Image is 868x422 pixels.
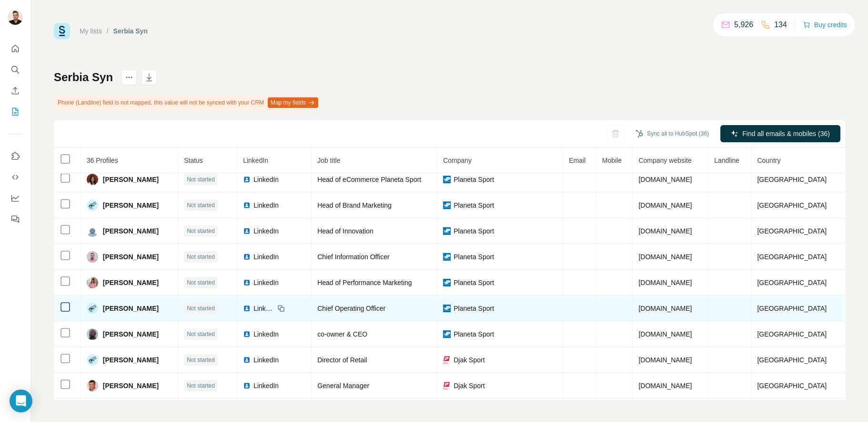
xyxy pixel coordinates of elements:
span: Company [443,157,472,164]
button: Sync all to HubSpot (36) [629,127,716,141]
span: Chief Operating Officer [317,305,385,312]
span: [DOMAIN_NAME] [638,253,692,261]
span: Djak Sport [454,355,484,365]
span: Not started [187,278,215,287]
span: Not started [187,253,215,261]
img: Avatar [87,200,98,211]
button: actions [121,70,137,85]
span: [PERSON_NAME] [103,175,159,184]
img: Avatar [87,225,98,237]
span: [GEOGRAPHIC_DATA] [757,356,827,364]
span: Not started [187,304,215,313]
button: Enrich CSV [8,82,23,99]
span: [DOMAIN_NAME] [638,305,692,312]
img: LinkedIn logo [243,253,251,261]
span: [DOMAIN_NAME] [638,330,692,338]
img: LinkedIn logo [243,227,251,235]
span: Find all emails & mobiles (36) [742,129,830,138]
span: [DOMAIN_NAME] [638,201,692,209]
span: [PERSON_NAME] [103,252,159,262]
button: Buy credits [803,18,847,32]
span: Not started [187,227,215,235]
span: [GEOGRAPHIC_DATA] [757,176,827,183]
span: Not started [187,330,215,338]
div: Phone (Landline) field is not mapped, this value will not be synced with your CRM [54,95,320,111]
span: Head of Performance Marketing [317,279,412,286]
h1: Serbia Syn [54,70,113,85]
div: Open Intercom Messenger [10,390,32,412]
button: Quick start [8,40,23,57]
span: Head of eCommerce Planeta Sport [317,176,421,183]
span: Not started [187,201,215,210]
button: Feedback [8,211,23,228]
span: [GEOGRAPHIC_DATA] [757,201,827,209]
img: LinkedIn logo [243,356,251,364]
span: [GEOGRAPHIC_DATA] [757,279,827,286]
img: LinkedIn logo [243,279,251,286]
span: Status [184,157,203,164]
span: Country [757,157,780,164]
span: [PERSON_NAME] [103,304,159,313]
span: LinkedIn [253,329,279,339]
span: [GEOGRAPHIC_DATA] [757,253,827,261]
span: Not started [187,175,215,184]
span: [GEOGRAPHIC_DATA] [757,330,827,338]
img: company-logo [443,227,451,235]
img: LinkedIn logo [243,330,251,338]
span: [PERSON_NAME] [103,381,159,390]
img: Avatar [87,380,98,391]
span: Landline [714,157,739,164]
span: LinkedIn [253,355,279,365]
img: company-logo [443,356,451,364]
img: LinkedIn logo [243,176,251,183]
span: [DOMAIN_NAME] [638,176,692,183]
img: company-logo [443,279,451,286]
span: co-owner & CEO [317,330,367,338]
span: Djak Sport [454,381,484,390]
img: company-logo [443,330,451,338]
span: LinkedIn [253,278,279,287]
span: Company website [638,157,691,164]
span: [PERSON_NAME] [103,226,159,236]
img: Avatar [8,10,23,25]
span: [GEOGRAPHIC_DATA] [757,305,827,312]
span: Planeta Sport [454,175,494,184]
button: Dashboard [8,190,23,207]
span: Planeta Sport [454,329,494,339]
span: [DOMAIN_NAME] [638,227,692,235]
span: [GEOGRAPHIC_DATA] [757,382,827,390]
span: [PERSON_NAME] [103,355,159,365]
span: Head of Innovation [317,227,373,235]
p: 134 [774,19,787,31]
span: 36 Profiles [87,157,118,164]
img: Avatar [87,277,98,288]
div: Serbia Syn [113,26,148,36]
img: LinkedIn logo [243,382,251,390]
span: LinkedIn [253,252,279,262]
span: [DOMAIN_NAME] [638,382,692,390]
span: Head of Brand Marketing [317,201,392,209]
span: LinkedIn [253,175,279,184]
p: 5,926 [734,19,753,31]
span: Planeta Sport [454,226,494,236]
button: Use Surfe on LinkedIn [8,148,23,165]
span: General Manager [317,382,369,390]
button: Map my fields [268,97,318,108]
span: [GEOGRAPHIC_DATA] [757,227,827,235]
img: company-logo [443,201,451,209]
img: company-logo [443,382,451,390]
span: Not started [187,381,215,390]
span: Job title [317,157,340,164]
span: Mobile [602,157,622,164]
span: Email [569,157,585,164]
img: Avatar [87,174,98,185]
button: Find all emails & mobiles (36) [720,125,840,142]
span: [DOMAIN_NAME] [638,356,692,364]
img: Avatar [87,328,98,340]
span: [PERSON_NAME] [103,278,159,287]
span: LinkedIn [253,304,274,313]
span: [DOMAIN_NAME] [638,279,692,286]
span: LinkedIn [253,200,279,210]
span: LinkedIn [253,226,279,236]
span: Planeta Sport [454,278,494,287]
